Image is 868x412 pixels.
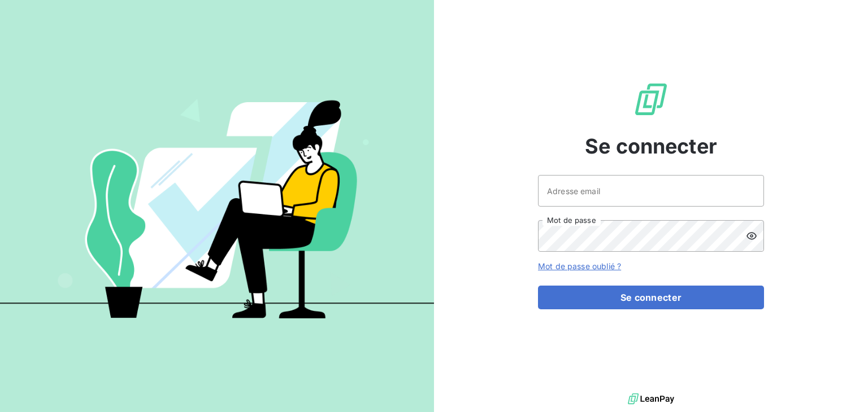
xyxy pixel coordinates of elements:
[585,131,717,161] span: Se connecter
[538,261,621,271] a: Mot de passe oublié ?
[628,391,674,407] img: logo
[633,81,669,117] img: Logo LeanPay
[538,286,764,309] button: Se connecter
[538,175,764,207] input: placeholder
